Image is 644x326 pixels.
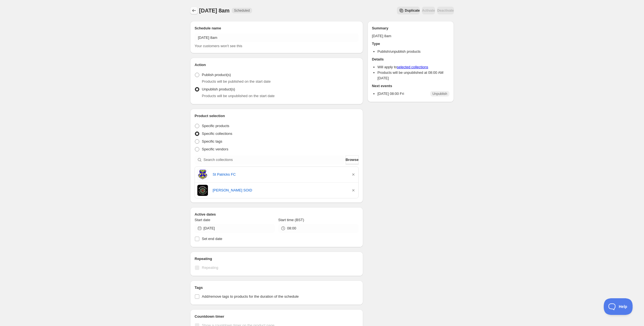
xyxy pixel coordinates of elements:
[378,91,404,97] p: [DATE] 08:00 Fri
[195,218,210,222] span: Start date
[378,49,449,54] li: Publish/unpublish products
[213,188,346,193] a: [PERSON_NAME] SOID
[213,172,346,177] a: St Patricks FC
[202,266,218,270] span: Repeating
[195,285,359,290] h2: Tags
[202,132,232,136] span: Specific collections
[278,218,304,222] span: Start time (BST)
[202,124,229,128] span: Specific products
[372,26,449,31] h2: Summary
[195,256,359,262] h2: Repeating
[397,7,420,14] button: Secondary action label
[372,41,449,47] h2: Type
[346,155,359,164] button: Browse
[202,79,271,84] span: Products will be published on the start date
[202,237,222,241] span: Set end date
[190,7,198,14] button: Schedules
[202,87,235,91] span: Unpublish product(s)
[202,294,299,299] span: Add/remove tags to products for the duration of the schedule
[372,33,449,39] p: [DATE] 8am
[234,8,250,13] span: Scheduled
[199,7,230,14] span: [DATE] 8am
[432,92,447,96] span: Unpublish
[397,65,428,69] a: selected collections
[203,155,344,164] input: Search collections
[378,70,449,81] li: Products will be unpublished at 08:00 AM [DATE]
[195,113,359,119] h2: Product selection
[202,139,222,143] span: Specific tags
[195,62,359,68] h2: Action
[202,147,228,151] span: Specific vendors
[378,64,449,70] li: Will apply to
[346,157,359,163] span: Browse
[195,26,359,31] h2: Schedule name
[195,44,242,48] span: Your customers won't see this
[202,94,275,98] span: Products will be unpublished on the start date
[372,57,449,62] h2: Details
[604,298,633,315] iframe: Toggle Customer Support
[195,314,359,319] h2: Countdown timer
[202,73,231,77] span: Publish product(s)
[372,83,449,89] h2: Next events
[195,212,359,217] h2: Active dates
[405,8,420,13] span: Duplicate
